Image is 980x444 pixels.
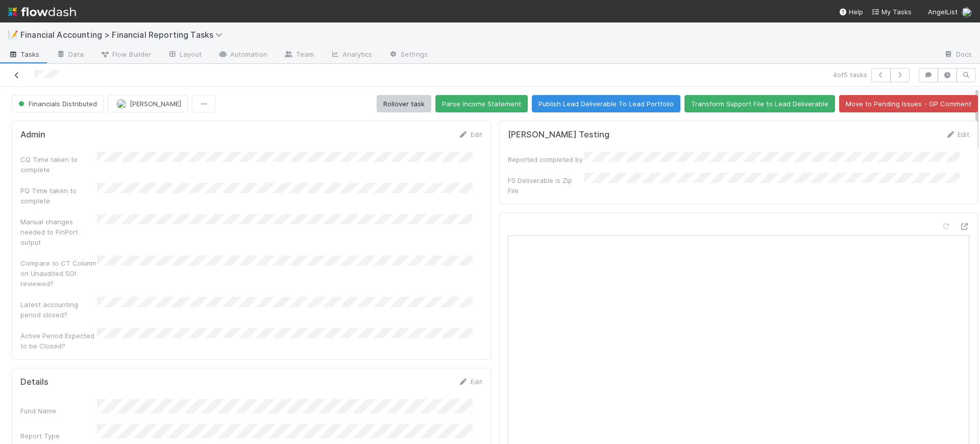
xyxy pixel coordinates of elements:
span: Tasks [8,49,40,59]
span: Flow Builder [100,49,151,59]
a: Layout [159,47,210,63]
span: [PERSON_NAME] [130,100,181,108]
button: Transform Support File to Lead Deliverable [684,95,835,112]
a: My Tasks [871,7,912,17]
a: Edit [458,378,482,386]
button: Rollover task [377,95,431,112]
button: [PERSON_NAME] [108,95,188,112]
span: Financials Distributed [16,100,97,108]
span: 4 of 5 tasks [833,69,867,80]
div: Manual changes needed to FinPort output [20,217,97,247]
a: Settings [380,47,436,63]
div: FS Deliverable is Zip File [508,175,584,196]
img: avatar_fee1282a-8af6-4c79-b7c7-bf2cfad99775.png [962,7,972,17]
div: Latest accounting period closed? [20,299,97,320]
div: Report Type [20,431,97,441]
a: Flow Builder [92,47,159,63]
a: Analytics [322,47,380,63]
a: Data [48,47,92,63]
div: Help [839,7,863,17]
a: Automation [210,47,276,63]
a: Docs [936,47,980,63]
div: Reported completed by [508,154,584,165]
span: AngelList [928,8,958,16]
div: CQ Time taken to complete [20,154,97,175]
span: My Tasks [871,8,912,16]
h5: Details [20,377,48,387]
a: Edit [458,130,482,138]
button: Parse Income Statement [435,95,528,112]
button: Publish Lead Deliverable To Lead Portfolio [532,95,680,112]
img: avatar_fee1282a-8af6-4c79-b7c7-bf2cfad99775.png [116,99,127,109]
a: Team [276,47,322,63]
button: Financials Distributed [12,95,104,112]
a: Edit [945,130,969,138]
div: PQ Time taken to complete [20,185,97,206]
div: Compare to CT Column on Unaudited SOI reviewed? [20,258,97,289]
span: Financial Accounting > Financial Reporting Tasks [20,30,228,40]
button: Move to Pending Issues - GP Comment [839,95,978,112]
h5: Admin [20,130,45,140]
div: Fund Name [20,406,97,416]
div: Active Period Expected to be Closed? [20,331,97,351]
h5: [PERSON_NAME] Testing [508,130,609,140]
span: 📝 [8,30,18,39]
img: logo-inverted-e16ddd16eac7371096b0.svg [8,3,76,20]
